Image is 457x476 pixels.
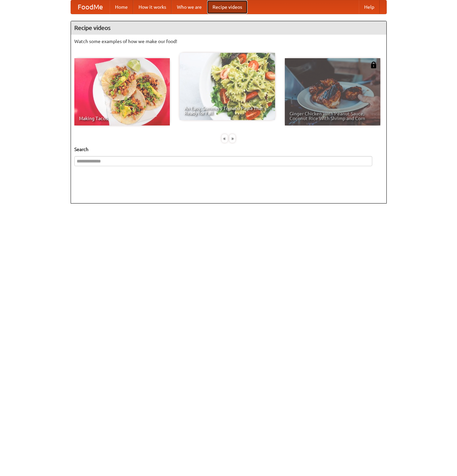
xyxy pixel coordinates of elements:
a: How it works [133,0,172,14]
img: 483408.png [370,62,377,68]
a: Home [110,0,133,14]
div: « [222,134,228,143]
span: Making Tacos [79,116,165,121]
a: Who we are [172,0,207,14]
h4: Recipe videos [71,21,386,35]
a: Help [359,0,380,14]
a: Making Tacos [74,58,170,125]
h5: Search [74,146,383,153]
a: Recipe videos [207,0,247,14]
p: Watch some examples of how we make our food! [74,38,383,45]
span: An Easy, Summery Tomato Pasta That's Ready for Fall [184,106,270,115]
div: » [229,134,235,143]
a: FoodMe [71,0,110,14]
a: An Easy, Summery Tomato Pasta That's Ready for Fall [180,53,275,120]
